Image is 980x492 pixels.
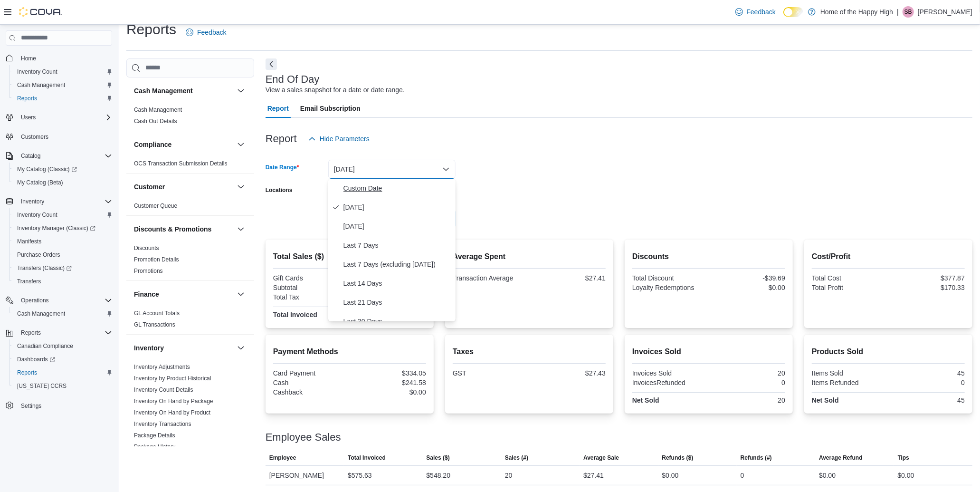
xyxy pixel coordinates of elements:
[17,150,44,162] button: Catalog
[17,81,65,89] span: Cash Management
[890,274,965,282] div: $377.87
[273,388,348,396] div: Cashback
[352,369,426,377] div: $334.05
[21,114,36,121] span: Users
[10,248,116,261] button: Purchase Orders
[13,249,64,260] a: Purchase Orders
[348,470,372,481] div: $575.63
[126,158,254,173] div: Compliance
[17,211,57,219] span: Inventory Count
[10,261,116,275] a: Transfers (Classic)
[819,470,836,481] div: $0.00
[2,195,116,208] button: Inventory
[13,276,112,287] span: Transfers
[13,93,41,104] a: Reports
[134,289,159,299] h3: Finance
[126,104,254,131] div: Cash Management
[2,51,116,65] button: Home
[13,93,112,104] span: Reports
[13,340,112,352] span: Canadian Compliance
[812,369,886,377] div: Items Sold
[890,379,965,386] div: 0
[903,6,914,18] div: Sher Buchholtz
[273,284,348,291] div: Subtotal
[134,140,171,149] h3: Compliance
[741,470,744,481] div: 0
[235,139,247,150] button: Compliance
[273,346,426,357] h2: Payment Methods
[134,309,180,317] span: GL Account Totals
[134,245,159,251] a: Discounts
[17,238,41,245] span: Manifests
[13,209,112,221] span: Inventory Count
[320,134,370,144] span: Hide Parameters
[21,55,36,62] span: Home
[134,386,193,393] a: Inventory Count Details
[2,130,116,144] button: Customers
[453,251,606,262] h2: Average Spent
[273,274,348,282] div: Gift Cards
[2,149,116,163] button: Catalog
[17,112,39,123] button: Users
[505,470,513,481] div: 20
[17,196,112,207] span: Inventory
[2,111,116,124] button: Users
[10,366,116,379] button: Reports
[134,256,179,263] a: Promotion Details
[134,375,211,382] span: Inventory by Product Historical
[531,369,606,377] div: $27.43
[17,131,112,143] span: Customers
[134,268,163,274] a: Promotions
[10,222,116,235] a: Inventory Manager (Classic)
[328,160,456,179] button: [DATE]
[134,140,233,149] button: Compliance
[343,278,452,289] span: Last 14 Days
[17,112,112,123] span: Users
[741,454,772,462] span: Refunds (#)
[235,223,247,235] button: Discounts & Promotions
[632,284,707,291] div: Loyalty Redemptions
[21,198,44,205] span: Inventory
[235,85,247,96] button: Cash Management
[453,274,527,282] div: Transaction Average
[783,7,803,17] input: Dark Mode
[13,354,112,365] span: Dashboards
[134,106,182,114] span: Cash Management
[812,346,965,357] h2: Products Sold
[10,163,116,176] a: My Catalog (Classic)
[134,203,177,209] a: Customer Queue
[235,289,247,300] button: Finance
[13,236,112,247] span: Manifests
[13,66,112,77] span: Inventory Count
[10,65,116,78] button: Inventory Count
[13,367,112,378] span: Reports
[134,343,164,353] h3: Inventory
[269,454,296,462] span: Employee
[19,7,62,17] img: Cova
[197,28,226,37] span: Feedback
[134,160,228,167] span: OCS Transaction Submission Details
[6,48,112,437] nav: Complex example
[711,274,785,282] div: -$39.69
[343,221,452,232] span: [DATE]
[17,264,72,272] span: Transfers (Classic)
[134,321,175,328] a: GL Transactions
[10,353,116,366] a: Dashboards
[343,183,452,194] span: Custom Date
[343,297,452,308] span: Last 21 Days
[890,369,965,377] div: 45
[182,23,230,42] a: Feedback
[21,152,40,160] span: Catalog
[505,454,528,462] span: Sales (#)
[10,92,116,105] button: Reports
[904,6,912,18] span: SB
[13,177,112,188] span: My Catalog (Beta)
[898,454,909,462] span: Tips
[17,278,41,285] span: Transfers
[632,274,707,282] div: Total Discount
[13,222,112,234] span: Inventory Manager (Classic)
[10,176,116,189] button: My Catalog (Beta)
[13,249,112,260] span: Purchase Orders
